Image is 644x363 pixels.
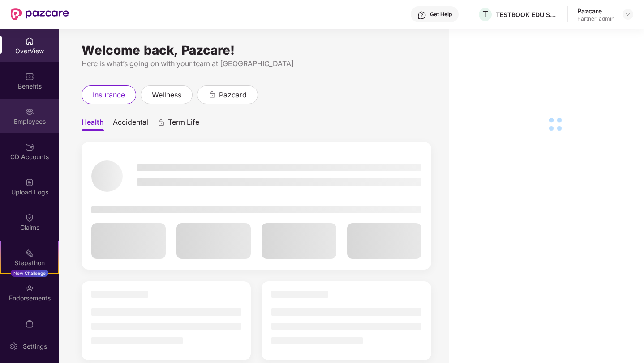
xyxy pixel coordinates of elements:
span: Health [82,118,104,131]
div: animation [208,90,216,98]
div: Pazcare [577,7,614,15]
div: Stepathon [1,258,58,267]
div: animation [157,118,165,127]
div: Partner_admin [577,15,614,22]
img: svg+xml;base64,PHN2ZyBpZD0iQmVuZWZpdHMiIHhtbG5zPSJodHRwOi8vd3d3LnczLm9yZy8yMDAwL3N2ZyIgd2lkdGg9Ij... [25,72,34,81]
img: svg+xml;base64,PHN2ZyB4bWxucz0iaHR0cDovL3d3dy53My5vcmcvMjAwMC9zdmciIHdpZHRoPSIyMSIgaGVpZ2h0PSIyMC... [25,249,34,257]
div: Get Help [430,11,452,18]
div: Here is what’s going on with your team at [GEOGRAPHIC_DATA] [82,58,431,69]
div: Welcome back, Pazcare! [82,46,431,54]
div: New Challenge [11,270,48,277]
img: svg+xml;base64,PHN2ZyBpZD0iSG9tZSIgeG1sbnM9Imh0dHA6Ly93d3cudzMub3JnLzIwMDAvc3ZnIiB3aWR0aD0iMjAiIG... [25,37,34,46]
span: Term Life [168,118,199,131]
img: New Pazcare Logo [11,8,69,20]
div: Settings [20,342,50,351]
img: svg+xml;base64,PHN2ZyBpZD0iRW5kb3JzZW1lbnRzIiB4bWxucz0iaHR0cDovL3d3dy53My5vcmcvMjAwMC9zdmciIHdpZH... [25,284,34,293]
img: svg+xml;base64,PHN2ZyBpZD0iSGVscC0zMngzMiIgeG1sbnM9Imh0dHA6Ly93d3cudzMub3JnLzIwMDAvc3ZnIiB3aWR0aD... [417,11,426,20]
span: T [482,9,488,20]
img: svg+xml;base64,PHN2ZyBpZD0iQ2xhaW0iIHhtbG5zPSJodHRwOi8vd3d3LnczLm9yZy8yMDAwL3N2ZyIgd2lkdGg9IjIwIi... [25,213,34,222]
span: pazcard [219,89,247,101]
img: svg+xml;base64,PHN2ZyBpZD0iRW1wbG95ZWVzIiB4bWxucz0iaHR0cDovL3d3dy53My5vcmcvMjAwMC9zdmciIHdpZHRoPS... [25,107,34,116]
img: svg+xml;base64,PHN2ZyBpZD0iTXlfT3JkZXJzIiBkYXRhLW5hbWU9Ik15IE9yZGVycyIgeG1sbnM9Imh0dHA6Ly93d3cudz... [25,319,34,328]
span: insurance [93,89,125,101]
span: Accidental [113,118,148,131]
div: TESTBOOK EDU SOLUTIONS PRIVATE LIMITED [496,10,558,19]
img: svg+xml;base64,PHN2ZyBpZD0iVXBsb2FkX0xvZ3MiIGRhdGEtbmFtZT0iVXBsb2FkIExvZ3MiIHhtbG5zPSJodHRwOi8vd3... [25,178,34,187]
span: wellness [152,89,181,101]
img: svg+xml;base64,PHN2ZyBpZD0iQ0RfQWNjb3VudHMiIGRhdGEtbmFtZT0iQ0QgQWNjb3VudHMiIHhtbG5zPSJodHRwOi8vd3... [25,143,34,152]
img: svg+xml;base64,PHN2ZyBpZD0iRHJvcGRvd24tMzJ4MzIiIHhtbG5zPSJodHRwOi8vd3d3LnczLm9yZy8yMDAwL3N2ZyIgd2... [624,11,631,18]
img: svg+xml;base64,PHN2ZyBpZD0iU2V0dGluZy0yMHgyMCIgeG1sbnM9Imh0dHA6Ly93d3cudzMub3JnLzIwMDAvc3ZnIiB3aW... [9,342,18,351]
